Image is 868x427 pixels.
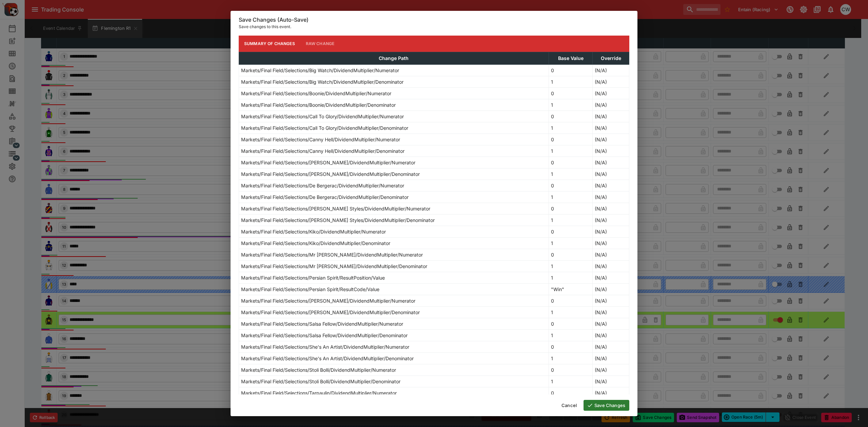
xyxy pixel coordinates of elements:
td: (N/A) [593,110,629,122]
th: Change Path [239,52,549,64]
p: Markets/Final Field/Selections/Canny Hell/DividendMultiplier/Numerator [241,136,400,143]
td: 1 [549,329,593,341]
td: (N/A) [593,306,629,318]
td: (N/A) [593,226,629,237]
button: Summary of Changes [239,36,300,52]
td: (N/A) [593,180,629,191]
td: 1 [549,191,593,203]
td: 0 [549,341,593,352]
p: Markets/Final Field/Selections/Mr [PERSON_NAME]/DividendMultiplier/Denominator [241,263,427,270]
p: Markets/Final Field/Selections/[PERSON_NAME]/DividendMultiplier/Denominator [241,309,420,316]
p: Markets/Final Field/Selections/Tarpaulin/DividendMultiplier/Numerator [241,389,397,396]
td: 1 [549,76,593,87]
td: 0 [549,64,593,76]
p: Markets/Final Field/Selections/Kiko/DividendMultiplier/Numerator [241,228,386,235]
td: (N/A) [593,329,629,341]
p: Markets/Final Field/Selections/Canny Hell/DividendMultiplier/Denominator [241,147,405,155]
td: 1 [549,122,593,134]
p: Markets/Final Field/Selections/Stoli Bolli/DividendMultiplier/Denominator [241,378,400,385]
td: 1 [549,375,593,387]
td: (N/A) [593,168,629,180]
td: 0 [549,134,593,145]
p: Markets/Final Field/Selections/She's An Artist/DividendMultiplier/Numerator [241,343,409,350]
td: (N/A) [593,295,629,306]
button: Raw Change [300,36,340,52]
button: Save Changes [584,400,629,411]
td: (N/A) [593,157,629,168]
td: 0 [549,387,593,399]
td: (N/A) [593,249,629,260]
p: Markets/Final Field/Selections/Boonie/DividendMultiplier/Denominator [241,101,396,108]
td: (N/A) [593,214,629,226]
td: 0 [549,110,593,122]
p: Markets/Final Field/Selections/Mr [PERSON_NAME]/DividendMultiplier/Numerator [241,251,423,258]
p: Markets/Final Field/Selections/[PERSON_NAME] Styles/DividendMultiplier/Numerator [241,205,430,212]
td: (N/A) [593,203,629,214]
p: Markets/Final Field/Selections/Big Watch/DividendMultiplier/Numerator [241,67,399,74]
td: (N/A) [593,352,629,364]
p: Markets/Final Field/Selections/Stoli Bolli/DividendMultiplier/Numerator [241,366,396,373]
p: Markets/Final Field/Selections/Persian Spirit/ResultCode/Value [241,286,379,293]
td: 0 [549,203,593,214]
p: Save changes to this event. [239,23,629,30]
td: (N/A) [593,375,629,387]
p: Markets/Final Field/Selections/De Bergerac/DividendMultiplier/Denominator [241,194,409,201]
td: 0 [549,157,593,168]
td: 0 [549,87,593,99]
td: (N/A) [593,387,629,399]
td: (N/A) [593,134,629,145]
button: Cancel [557,400,581,411]
p: Markets/Final Field/Selections/Call To Glory/DividendMultiplier/Numerator [241,113,404,120]
td: (N/A) [593,145,629,157]
p: Markets/Final Field/Selections/[PERSON_NAME]/DividendMultiplier/Denominator [241,170,420,178]
td: 1 [549,260,593,272]
th: Base Value [549,52,593,64]
td: (N/A) [593,364,629,375]
td: 1 [549,352,593,364]
p: Markets/Final Field/Selections/Boonie/DividendMultiplier/Numerator [241,90,391,97]
p: Markets/Final Field/Selections/[PERSON_NAME]/DividendMultiplier/Numerator [241,297,415,304]
p: Markets/Final Field/Selections/Big Watch/DividendMultiplier/Denominator [241,78,403,85]
td: 0 [549,226,593,237]
td: 1 [549,214,593,226]
td: 1 [549,272,593,283]
td: "Win" [549,283,593,295]
td: (N/A) [593,260,629,272]
p: Markets/Final Field/Selections/Kiko/DividendMultiplier/Denominator [241,240,390,247]
p: Markets/Final Field/Selections/De Bergerac/DividendMultiplier/Numerator [241,182,404,189]
p: Markets/Final Field/Selections/Salsa Fellow/DividendMultiplier/Denominator [241,332,408,339]
p: Markets/Final Field/Selections/[PERSON_NAME] Styles/DividendMultiplier/Denominator [241,217,435,224]
td: 1 [549,145,593,157]
td: (N/A) [593,87,629,99]
td: 1 [549,306,593,318]
p: Markets/Final Field/Selections/Call To Glory/DividendMultiplier/Denominator [241,124,408,131]
p: Markets/Final Field/Selections/She's An Artist/DividendMultiplier/Denominator [241,355,414,362]
td: (N/A) [593,237,629,249]
td: (N/A) [593,318,629,329]
h6: Save Changes (Auto-Save) [239,16,629,23]
td: (N/A) [593,191,629,203]
td: (N/A) [593,64,629,76]
td: (N/A) [593,76,629,87]
td: 1 [549,99,593,110]
td: (N/A) [593,341,629,352]
td: 0 [549,318,593,329]
p: Markets/Final Field/Selections/Salsa Fellow/DividendMultiplier/Numerator [241,320,403,327]
th: Override [593,52,629,64]
td: (N/A) [593,283,629,295]
td: 0 [549,295,593,306]
td: 0 [549,180,593,191]
td: (N/A) [593,122,629,134]
td: (N/A) [593,272,629,283]
td: 0 [549,249,593,260]
td: 1 [549,168,593,180]
p: Markets/Final Field/Selections/Persian Spirit/ResultPosition/Value [241,274,385,281]
td: (N/A) [593,99,629,110]
p: Markets/Final Field/Selections/[PERSON_NAME]/DividendMultiplier/Numerator [241,159,415,166]
td: 0 [549,364,593,375]
td: 1 [549,237,593,249]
